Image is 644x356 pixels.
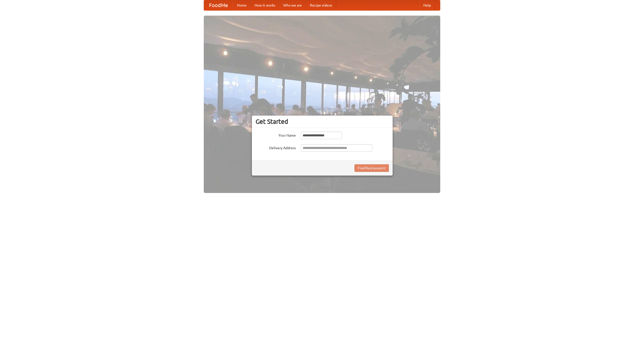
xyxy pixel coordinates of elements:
h3: Get Started [256,118,389,125]
label: Your Name [256,132,296,138]
a: Home [233,0,251,10]
a: FoodMe [204,0,233,10]
a: Help [419,0,435,10]
a: Who we are [279,0,306,10]
a: Recipe videos [306,0,336,10]
button: Find Restaurants! [354,164,389,172]
a: How it works [251,0,279,10]
label: Delivery Address [256,144,296,150]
